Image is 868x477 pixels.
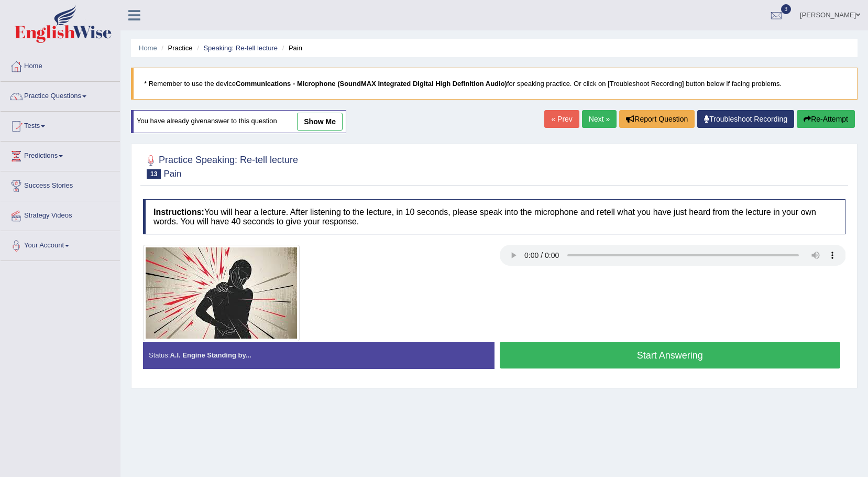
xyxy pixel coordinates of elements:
button: Start Answering [500,342,841,368]
h2: Practice Speaking: Re-tell lecture [143,153,298,179]
button: Re-Attempt [797,110,855,128]
a: Success Stories [1,171,120,198]
a: show me [297,113,343,131]
small: Pain [163,169,181,179]
b: Communications - Microphone (SoundMAX Integrated Digital High Definition Audio) [236,80,507,88]
a: Predictions [1,142,120,168]
a: Next » [582,110,617,128]
a: Home [139,44,157,52]
h4: You will hear a lecture. After listening to the lecture, in 10 seconds, please speak into the mic... [143,199,845,234]
div: You have already given answer to this question [131,110,346,133]
a: Practice Questions [1,82,120,108]
a: Troubleshoot Recording [697,110,794,128]
b: Instructions: [153,208,204,216]
a: Your Account [1,231,120,257]
span: 3 [781,4,792,14]
a: « Prev [544,110,579,128]
li: Pain [280,43,302,53]
a: Home [1,52,120,78]
span: 13 [147,169,161,179]
div: Status: [143,342,495,368]
blockquote: * Remember to use the device for speaking practice. Or click on [Troubleshoot Recording] button b... [131,68,858,100]
a: Strategy Videos [1,201,120,227]
button: Report Question [619,110,695,128]
a: Speaking: Re-tell lecture [203,44,278,52]
li: Practice [159,43,192,53]
a: Tests [1,112,120,138]
strong: A.I. Engine Standing by... [170,351,251,359]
